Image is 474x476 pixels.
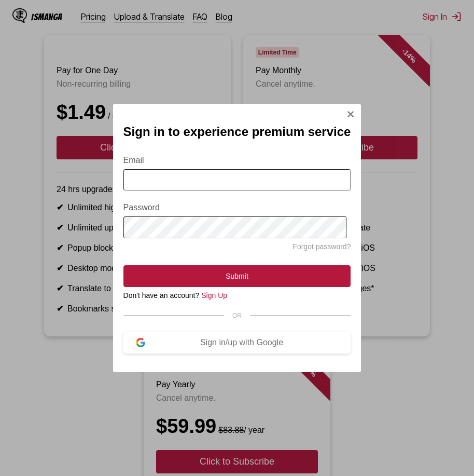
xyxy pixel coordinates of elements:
h2: Sign in to experience premium service [123,125,351,139]
label: Password [123,203,351,212]
div: Sign in/up with Google [145,338,339,347]
div: Sign In Modal [113,104,361,372]
label: Email [123,156,351,165]
a: Sign Up [201,291,227,300]
img: google-logo [136,338,145,347]
a: Forgot password? [292,242,351,251]
img: Close [346,110,355,118]
div: OR [123,312,351,319]
button: Sign in/up with Google [123,332,351,353]
div: Don't have an account? [123,291,351,300]
button: Submit [123,265,351,287]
